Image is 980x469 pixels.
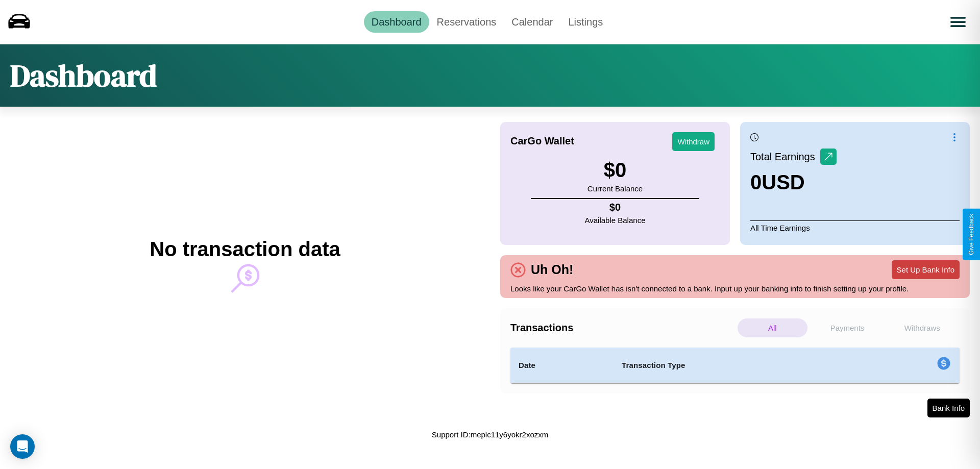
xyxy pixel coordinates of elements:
[585,213,646,227] p: Available Balance
[672,132,715,151] button: Withdraw
[519,359,605,372] h4: Date
[750,220,960,235] p: All Time Earnings
[587,182,643,195] p: Current Balance
[364,11,429,33] a: Dashboard
[813,318,883,337] p: Payments
[750,147,820,166] p: Total Earnings
[504,11,560,33] a: Calendar
[150,238,340,261] h2: No transaction data
[560,11,610,33] a: Listings
[510,135,574,147] h4: CarGo Wallet
[927,399,970,417] button: Bank Info
[510,322,735,334] h4: Transactions
[526,262,578,277] h4: Uh Oh!
[585,202,646,213] h4: $ 0
[968,214,975,255] div: Give Feedback
[510,282,960,295] p: Looks like your CarGo Wallet has isn't connected to a bank. Input up your banking info to finish ...
[750,171,837,194] h3: 0 USD
[587,159,643,182] h3: $ 0
[622,359,853,372] h4: Transaction Type
[892,260,960,279] button: Set Up Bank Info
[429,11,504,33] a: Reservations
[887,318,957,337] p: Withdraws
[10,55,157,96] h1: Dashboard
[510,348,960,383] table: simple table
[944,8,972,36] button: Open menu
[432,428,548,441] p: Support ID: meplc11y6yokr2xozxm
[738,318,807,337] p: All
[10,434,35,459] div: Open Intercom Messenger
